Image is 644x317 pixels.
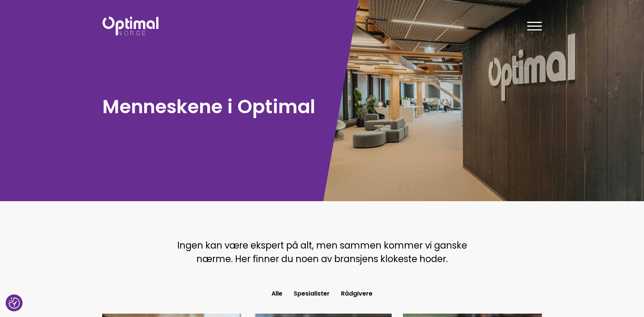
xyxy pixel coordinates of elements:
[103,94,318,119] h1: Menneskene i Optimal
[9,297,20,309] img: Revisit consent button
[266,287,288,300] button: Alle
[9,297,20,309] button: Samtykkepreferanser
[103,17,158,35] img: Optimal Norge
[177,239,467,265] span: Ingen kan være ekspert på alt, men sammen kommer vi ganske nærme. Her finner du noen av bransjens...
[335,287,378,300] button: Rådgivere
[288,287,335,300] button: Spesialister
